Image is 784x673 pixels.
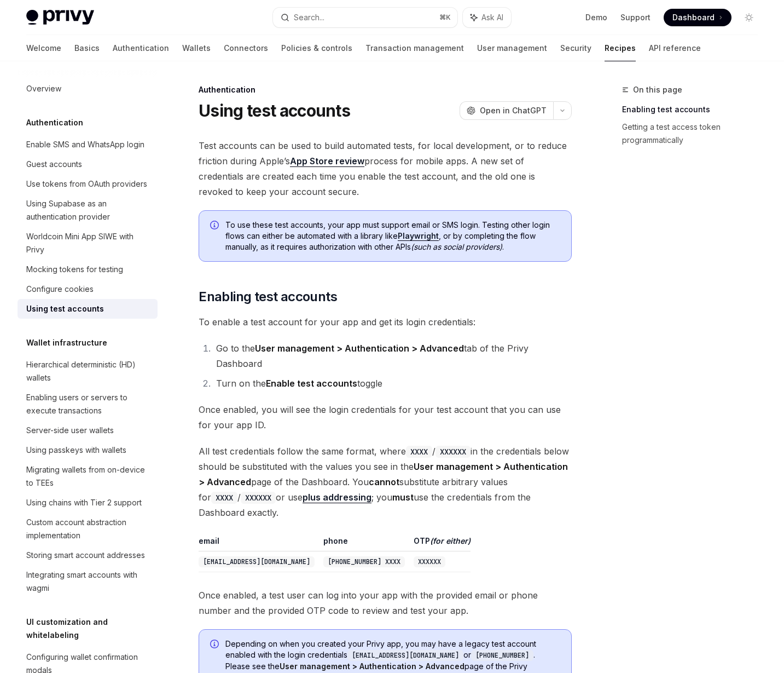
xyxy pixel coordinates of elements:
[210,640,221,651] svg: Info
[633,83,682,96] span: On this page
[26,516,151,542] div: Custom account abstraction implementation
[26,10,94,25] img: light logo
[398,231,439,241] a: Playwright
[365,35,464,61] a: Transaction management
[266,378,357,389] strong: Enable test accounts
[225,220,560,252] span: To use these test accounts, your app must support email or SMS login. Testing other login flows c...
[26,197,151,223] div: Using Supabase as an authentication provider
[18,194,158,227] a: Using Supabase as an authentication provider
[26,568,151,595] div: Integrating smart accounts with wagmi
[18,513,158,545] a: Custom account abstraction implementation
[26,616,158,642] h5: UI customization and whitelabeling
[199,556,315,567] code: [EMAIL_ADDRESS][DOMAIN_NAME]
[199,314,572,330] span: To enable a test account for your app and get its login credentials:
[199,402,572,433] span: Once enabled, you will see the login credentials for your test account that you can use for your ...
[319,536,409,551] th: phone
[182,35,211,61] a: Wallets
[439,13,451,22] span: ⌘ K
[199,138,572,199] span: Test accounts can be used to build automated tests, for local development, or to reduce friction ...
[406,446,432,458] code: XXXX
[18,421,158,440] a: Server-side user wallets
[18,279,158,299] a: Configure cookies
[323,556,405,567] code: [PHONE_NUMBER] XXXX
[560,35,591,61] a: Security
[199,101,350,120] h1: Using test accounts
[18,545,158,565] a: Storing smart account addresses
[460,101,553,120] button: Open in ChatGPT
[18,493,158,513] a: Using chains with Tier 2 support
[113,35,169,61] a: Authentication
[622,101,766,118] a: Enabling test accounts
[290,156,364,167] a: App Store review
[347,650,463,661] code: [EMAIL_ADDRESS][DOMAIN_NAME]
[26,283,94,296] div: Configure cookies
[605,35,636,61] a: Recipes
[255,343,464,354] strong: User management > Authentication > Advanced
[480,105,547,116] span: Open in ChatGPT
[392,492,414,503] strong: must
[481,12,503,23] span: Ask AI
[672,12,715,23] span: Dashboard
[26,463,151,490] div: Migrating wallets from on-device to TEEs
[26,391,151,417] div: Enabling users or servers to execute transactions
[26,158,82,171] div: Guest accounts
[281,35,352,61] a: Policies & controls
[463,8,511,27] button: Ask AI
[26,424,114,437] div: Server-side user wallets
[18,355,158,388] a: Hierarchical deterministic (HD) wallets
[414,556,445,567] code: XXXXXX
[18,227,158,260] a: Worldcoin Mini App SIWE with Privy
[280,662,464,671] strong: User management > Authentication > Advanced
[74,35,100,61] a: Basics
[435,446,471,458] code: XXXXXX
[18,440,158,460] a: Using passkeys with wallets
[18,154,158,174] a: Guest accounts
[26,444,126,457] div: Using passkeys with wallets
[430,536,471,545] em: (for either)
[622,118,766,149] a: Getting a test access token programmatically
[649,35,701,61] a: API reference
[213,341,572,371] li: Go to the tab of the Privy Dashboard
[294,11,324,24] div: Search...
[26,336,107,349] h5: Wallet infrastructure
[26,116,83,129] h5: Authentication
[18,565,158,598] a: Integrating smart accounts with wagmi
[620,12,651,23] a: Support
[273,8,457,27] button: Search...⌘K
[210,221,221,232] svg: Info
[26,177,147,191] div: Use tokens from OAuth providers
[477,35,547,61] a: User management
[26,82,61,95] div: Overview
[199,444,572,520] span: All test credentials follow the same format, where / in the credentials below should be substitut...
[369,476,399,487] strong: cannot
[224,35,268,61] a: Connectors
[199,588,572,618] span: Once enabled, a test user can log into your app with the provided email or phone number and the p...
[26,496,142,509] div: Using chains with Tier 2 support
[211,492,237,504] code: XXXX
[411,242,502,251] em: (such as social providers)
[213,376,572,391] li: Turn on the toggle
[199,84,572,95] div: Authentication
[664,9,731,26] a: Dashboard
[18,388,158,421] a: Enabling users or servers to execute transactions
[740,9,758,26] button: Toggle dark mode
[18,135,158,154] a: Enable SMS and WhatsApp login
[26,138,144,151] div: Enable SMS and WhatsApp login
[18,460,158,493] a: Migrating wallets from on-device to TEEs
[26,549,145,562] div: Storing smart account addresses
[409,536,471,551] th: OTP
[303,492,371,503] a: plus addressing
[18,174,158,194] a: Use tokens from OAuth providers
[26,302,104,315] div: Using test accounts
[585,12,607,23] a: Demo
[26,35,61,61] a: Welcome
[471,650,533,661] code: [PHONE_NUMBER]
[26,263,123,276] div: Mocking tokens for testing
[199,536,319,551] th: email
[26,230,151,256] div: Worldcoin Mini App SIWE with Privy
[26,358,151,384] div: Hierarchical deterministic (HD) wallets
[241,492,276,504] code: XXXXXX
[18,299,158,319] a: Using test accounts
[199,288,337,306] span: Enabling test accounts
[18,79,158,99] a: Overview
